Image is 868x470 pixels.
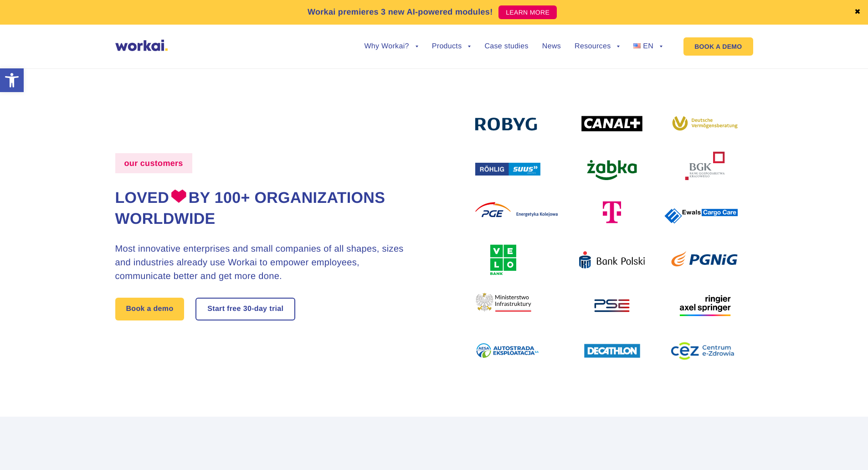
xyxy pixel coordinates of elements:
[115,188,409,230] h1: Loved by 100+ organizations worldwide
[308,6,493,18] p: Workai premieres 3 new AI-powered modules!
[243,305,267,313] i: 30-day
[683,37,753,56] a: BOOK A DEMO
[115,242,409,283] h3: Most innovative enterprises and small companies of all shapes, sizes and industries already use W...
[643,42,653,50] span: EN
[575,43,620,50] a: Resources
[364,43,418,50] a: Why Workai?
[498,5,557,19] a: LEARN MORE
[171,189,186,203] img: heart.png
[115,298,185,320] a: Book a demo
[542,43,561,50] a: News
[432,43,471,50] a: Products
[854,9,861,16] a: ✖
[115,153,192,173] label: our customers
[196,299,294,320] a: Start free30-daytrial
[484,43,528,50] a: Case studies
